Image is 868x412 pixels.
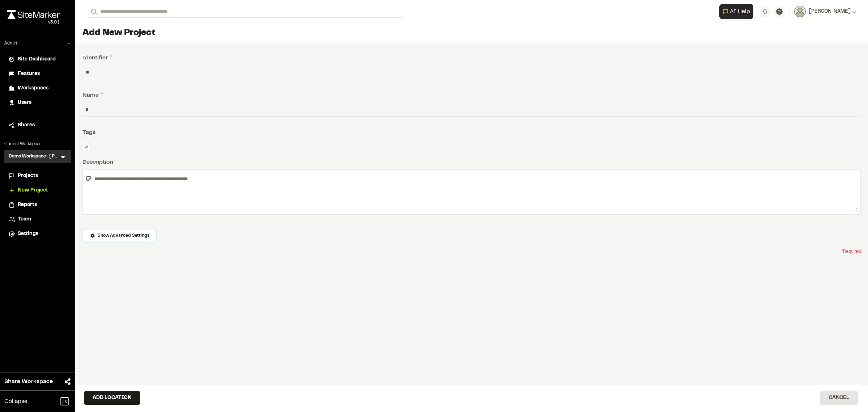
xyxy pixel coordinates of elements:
[9,215,67,223] a: Team
[82,128,861,137] div: Tags
[9,70,67,78] a: Features
[730,7,750,16] span: AI Help
[18,230,38,238] span: Settings
[18,121,35,129] span: Shares
[18,99,31,107] span: Users
[7,10,60,19] img: rebrand.png
[82,143,90,151] button: Edit Tags
[18,215,31,223] span: Team
[18,186,48,194] span: New Project
[82,54,861,62] div: Identifier
[18,55,56,63] span: Site Dashboard
[84,391,140,405] button: Add Location
[18,70,40,78] span: Features
[9,186,67,194] a: New Project
[719,4,753,19] button: Open AI Assistant
[9,230,67,238] a: Settings
[18,201,37,209] span: Reports
[9,99,67,107] a: Users
[4,397,27,406] span: Collapse
[9,55,67,63] a: Site Dashboard
[87,6,100,18] button: Search
[719,4,756,19] div: Open AI Assistant
[820,391,858,405] button: Cancel
[4,40,17,47] p: Admin
[82,28,861,39] h1: Add New Project
[18,84,48,92] span: Workspaces
[82,229,157,243] button: Show Advanced Settings
[18,172,38,180] span: Projects
[9,153,59,160] h3: Demo Workspace- [PERSON_NAME]
[9,172,67,180] a: Projects
[794,6,806,17] img: User
[4,141,71,147] p: Current Workspace
[842,248,861,255] span: * Required
[9,201,67,209] a: Reports
[809,8,851,16] span: [PERSON_NAME]
[9,121,67,129] a: Shares
[7,19,60,26] div: Oh geez...please don't...
[82,91,861,100] div: Name
[98,232,149,239] span: Show Advanced Settings
[82,158,861,167] div: Description
[9,84,67,92] a: Workspaces
[4,377,53,386] span: Share Workspace
[794,6,856,17] button: [PERSON_NAME]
